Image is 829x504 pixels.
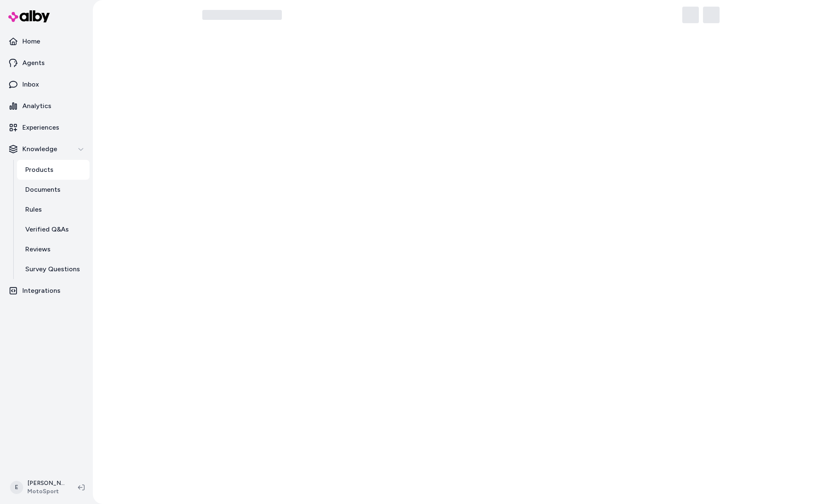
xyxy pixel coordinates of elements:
[22,123,59,133] p: Experiences
[27,479,65,487] p: [PERSON_NAME]
[3,139,90,159] button: Knowledge
[22,101,51,111] p: Analytics
[25,224,69,234] p: Verified Q&As
[17,200,90,219] a: Rules
[3,53,90,73] a: Agents
[17,219,90,239] a: Verified Q&As
[22,286,61,296] p: Integrations
[25,264,80,274] p: Survey Questions
[3,96,90,116] a: Analytics
[8,10,50,22] img: alby Logo
[3,281,90,301] a: Integrations
[17,239,90,259] a: Reviews
[10,481,23,494] span: E
[22,144,57,154] p: Knowledge
[25,205,42,215] p: Rules
[22,58,45,68] p: Agents
[22,80,39,89] p: Inbox
[27,487,65,496] span: MotoSport
[22,36,40,46] p: Home
[25,244,51,254] p: Reviews
[17,160,90,180] a: Products
[25,165,53,175] p: Products
[3,118,90,137] a: Experiences
[3,31,90,51] a: Home
[25,185,61,195] p: Documents
[17,180,90,200] a: Documents
[3,75,90,94] a: Inbox
[17,259,90,279] a: Survey Questions
[5,474,71,501] button: E[PERSON_NAME]MotoSport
